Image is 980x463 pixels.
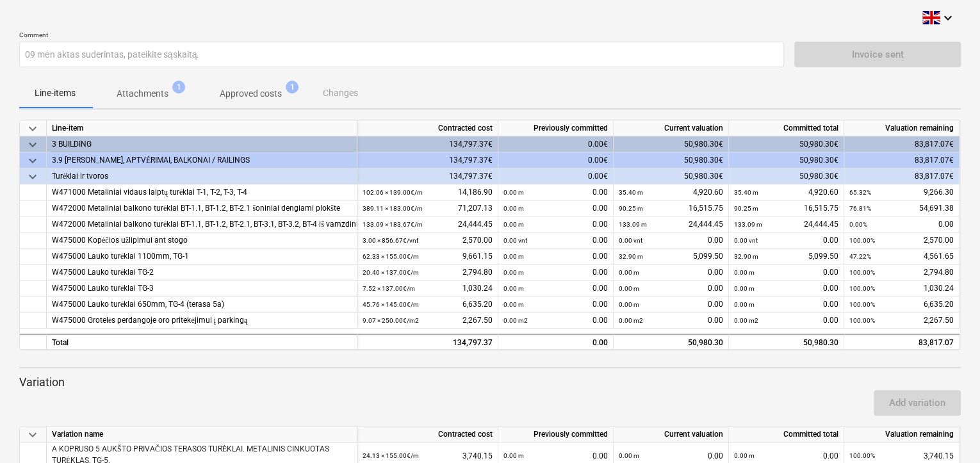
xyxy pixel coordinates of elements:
small: 0.00 m [503,285,524,292]
p: Comment [19,31,784,42]
span: 1 [172,81,185,93]
div: 0.00 [619,232,723,248]
small: 0.00 m [734,301,755,308]
div: 16,515.75 [619,200,723,216]
div: 0.00 [619,313,723,329]
small: 100.00% [849,269,875,276]
div: 83,817.07€ [844,136,960,152]
small: 0.00 m [503,301,524,308]
div: 134,797.37€ [357,136,498,152]
small: 100.00% [849,237,875,244]
small: 0.00 m [619,285,639,292]
div: 0.00 [503,216,608,232]
div: 50,980.30€ [614,168,729,184]
div: W475000 Lauko turėklai TG-2 [52,264,352,280]
small: 0.00 m2 [503,317,528,324]
div: Previously committed [498,120,614,136]
div: 0.00 [734,232,838,248]
div: 50,980.30€ [729,152,844,168]
small: 133.09 × 183.67€ / m [363,221,423,228]
div: Contracted cost [357,426,498,443]
div: 0.00 [734,280,838,296]
div: 50,980.30€ [614,152,729,168]
div: 0.00 [503,264,608,280]
div: 0.00 [503,335,608,351]
small: 0.00 m [503,452,524,459]
small: 3.00 × 856.67€ / vnt [363,237,418,244]
p: Line-items [35,86,76,100]
div: W475000 Kopėčios užlipimui ant stogo [52,232,352,248]
small: 0.00 m [503,189,524,196]
small: 0.00 m [619,452,639,459]
div: 1,030.24 [363,280,493,296]
small: 0.00 m [734,452,755,459]
i: keyboard_arrow_down [940,10,956,26]
div: 6,635.20 [363,296,493,313]
small: 0.00% [849,221,867,228]
div: 9,266.30 [849,184,954,200]
div: 0.00€ [498,152,614,168]
small: 0.00 m [503,221,524,228]
span: keyboard_arrow_down [25,137,40,152]
div: 0.00 [503,296,608,313]
div: 50,980.30 [729,334,844,350]
div: 4,561.65 [849,248,954,264]
small: 102.06 × 139.00€ / m [363,189,423,196]
p: Approved costs [220,87,282,101]
div: 2,794.80 [363,264,493,280]
p: Variation [19,375,961,390]
div: 50,980.30€ [729,136,844,152]
div: 24,444.45 [619,216,723,232]
div: W472000 Metaliniai balkono turėklai BT-1.1, BT-1.2, BT-2.1, BT-3.1, BT-3.2, BT-4 iš vamzdinio [52,216,352,232]
small: 100.00% [849,285,875,292]
small: 100.00% [849,452,875,459]
small: 0.00 m2 [619,317,643,324]
small: 32.90 m [734,253,758,260]
div: 0.00 [503,232,608,248]
div: W475000 Grotelės perdangoje oro pritekėjimui į parkingą [52,313,352,329]
small: 35.40 m [619,189,643,196]
small: 133.09 m [734,221,762,228]
div: 1,030.24 [849,280,954,296]
div: 50,980.30€ [729,168,844,184]
div: 0.00 [503,184,608,200]
div: 83,817.07 [849,335,954,351]
div: 134,797.37€ [357,152,498,168]
div: 2,267.50 [849,313,954,329]
span: keyboard_arrow_down [25,153,40,168]
small: 0.00 m [503,205,524,212]
div: 24,444.45 [734,216,838,232]
small: 100.00% [849,301,875,308]
small: 62.33 × 155.00€ / m [363,253,419,260]
div: 0.00 [619,296,723,313]
div: W471000 Metaliniai vidaus laiptų turėklai T-1, T-2, T-3, T-4 [52,184,352,200]
small: 7.52 × 137.00€ / m [363,285,415,292]
div: 54,691.38 [849,200,954,216]
div: 50,980.30 [619,335,723,351]
div: Current valuation [614,120,729,136]
div: 83,817.07€ [844,152,960,168]
div: 3.9 [PERSON_NAME], APTVĖRIMAI, BALKONAI / RAILINGS [52,152,352,168]
div: 6,635.20 [849,296,954,313]
div: 3 BUILDING [52,136,352,152]
div: W472000 Metaliniai balkono turėklai BT-1.1, BT-1.2, BT-2.1 šoniniai dengiami plokšte [52,200,352,216]
div: 50,980.30€ [614,136,729,152]
div: Variation name [47,426,357,443]
small: 0.00 m [619,269,639,276]
div: 83,817.07€ [844,168,960,184]
small: 0.00 m [503,269,524,276]
div: 4,920.60 [619,184,723,200]
span: keyboard_arrow_down [25,169,40,184]
div: 134,797.37€ [357,168,498,184]
div: Committed total [729,120,844,136]
small: 90.25 m [619,205,643,212]
small: 100.00% [849,317,875,324]
div: 71,207.13 [363,200,493,216]
small: 389.11 × 183.00€ / m [363,205,423,212]
p: Attachments [117,87,168,101]
div: 0.00 [503,200,608,216]
small: 20.40 × 137.00€ / m [363,269,419,276]
div: 0.00 [619,264,723,280]
div: 9,661.15 [363,248,493,264]
div: 0.00 [734,313,838,329]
